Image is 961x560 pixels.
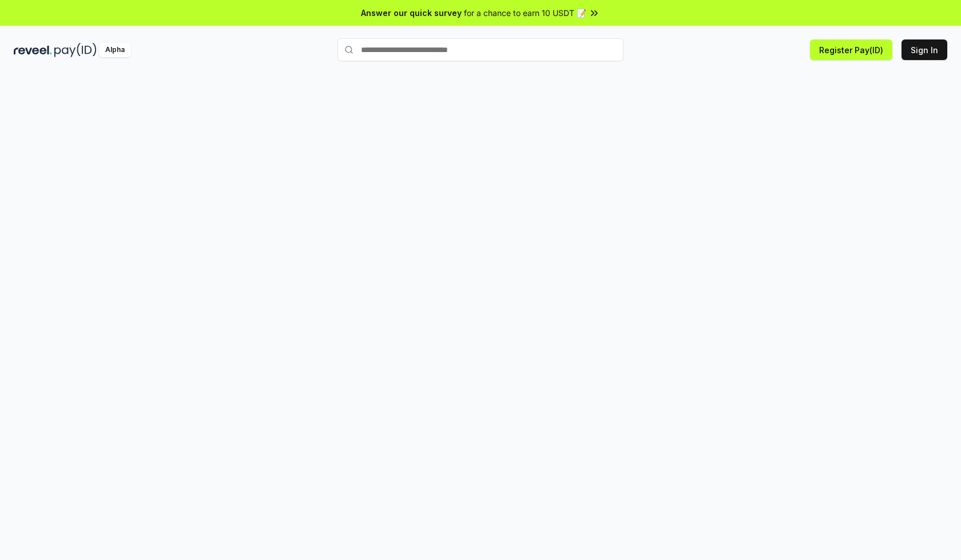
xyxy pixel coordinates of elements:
[810,39,892,60] button: Register Pay(ID)
[464,7,586,19] span: for a chance to earn 10 USDT 📝
[14,43,52,57] img: reveel_dark
[361,7,462,19] span: Answer our quick survey
[54,43,97,57] img: pay_id
[99,43,131,57] div: Alpha
[902,39,947,60] button: Sign In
